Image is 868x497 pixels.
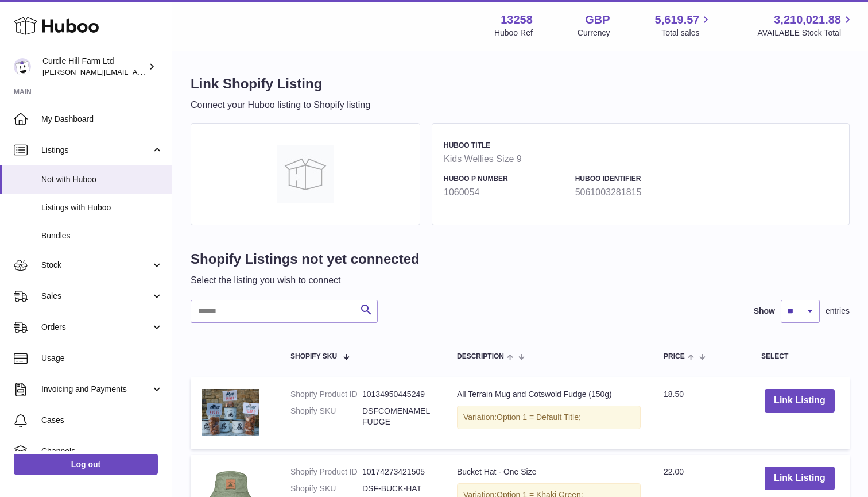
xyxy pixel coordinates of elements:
[41,114,163,125] span: My Dashboard
[497,413,581,422] span: Option 1 = Default Title;
[290,467,362,477] dt: Shopify Product ID
[444,174,569,183] h4: Huboo P number
[41,291,151,302] span: Sales
[757,28,854,38] span: AVAILABLE Stock Total
[42,56,146,78] div: Curdle Hill Farm Ltd
[457,389,641,400] div: All Terrain Mug and Cotswold Fudge (150g)
[14,454,158,475] a: Log out
[362,467,434,477] dd: 10174273421505
[664,467,684,476] span: 22.00
[457,353,504,360] span: Description
[41,145,151,156] span: Listings
[765,467,835,490] button: Link Listing
[444,153,832,165] strong: Kids Wellies Size 9
[826,306,850,317] span: entries
[41,384,151,395] span: Invoicing and Payments
[664,390,684,399] span: 18.50
[191,75,370,93] h1: Link Shopify Listing
[191,274,420,287] p: Select the listing you wish to connect
[290,353,337,360] span: Shopify SKU
[494,28,533,38] div: Huboo Ref
[41,415,163,426] span: Cases
[761,353,838,360] div: Select
[765,389,835,413] button: Link Listing
[277,145,334,203] img: Kids Wellies Size 9
[42,67,230,76] span: [PERSON_NAME][EMAIL_ADDRESS][DOMAIN_NAME]
[444,141,832,150] h4: Huboo Title
[41,446,163,457] span: Channels
[457,467,641,477] div: Bucket Hat - One Size
[501,12,533,28] strong: 13258
[41,260,151,271] span: Stock
[290,389,362,400] dt: Shopify Product ID
[575,174,701,183] h4: Huboo Identifier
[41,202,163,213] span: Listings with Huboo
[362,406,434,427] dd: DSFCOMENAMELFUDGE
[578,28,610,38] div: Currency
[14,58,31,75] img: miranda@diddlysquatfarmshop.com
[661,28,712,38] span: Total sales
[362,389,434,400] dd: 10134950445249
[191,250,420,268] h1: Shopify Listings not yet connected
[41,353,163,364] span: Usage
[457,406,641,429] div: Variation:
[774,12,841,28] span: 3,210,021.88
[290,483,362,494] dt: Shopify SKU
[191,99,370,111] p: Connect your Huboo listing to Shopify listing
[362,483,434,494] dd: DSF-BUCK-HAT
[575,186,701,199] strong: 5061003281815
[41,174,163,185] span: Not with Huboo
[202,389,259,435] img: All Terrain Mug and Cotswold Fudge (150g)
[754,306,775,317] label: Show
[585,12,610,28] strong: GBP
[655,12,713,38] a: 5,619.57 Total sales
[444,186,569,199] strong: 1060054
[290,406,362,427] dt: Shopify SKU
[41,230,163,241] span: Bundles
[41,322,151,333] span: Orders
[757,12,854,38] a: 3,210,021.88 AVAILABLE Stock Total
[655,12,700,28] span: 5,619.57
[664,353,685,360] span: Price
